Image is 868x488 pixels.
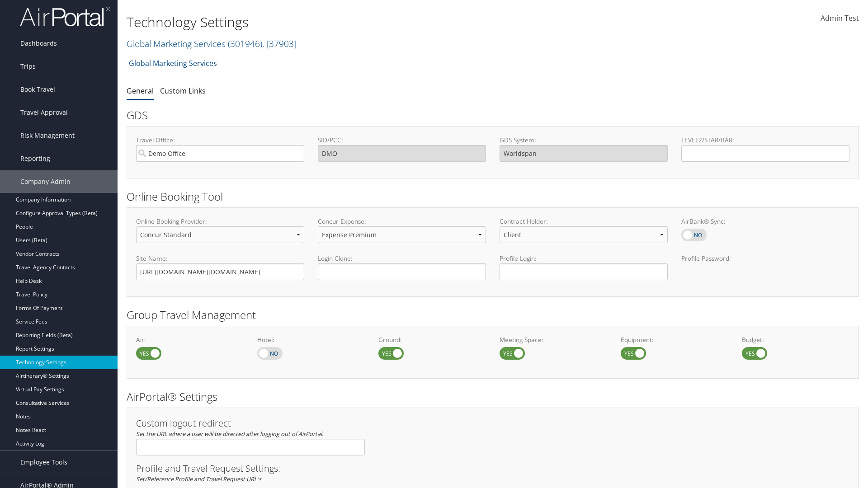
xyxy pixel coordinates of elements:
label: Site Name: [136,254,304,263]
h3: Profile and Travel Request Settings: [136,464,849,473]
label: LEVEL2/STAR/BAR: [681,136,849,145]
label: GDS System: [500,136,668,145]
span: Dashboards [20,32,57,55]
span: Travel Approval [20,101,68,124]
span: ( 301946 ) [228,38,262,50]
span: Company Admin [20,170,71,193]
span: Reporting [20,147,50,170]
a: Global Marketing Services [129,54,217,72]
span: Risk Management [20,124,75,147]
h2: AirPortal® Settings [127,389,859,404]
em: Set/Reference Profile and Travel Request URL's [136,475,261,483]
label: Hotel: [257,335,365,344]
label: Contract Holder: [500,217,668,226]
label: Ground: [378,335,486,344]
input: Profile Login: [500,263,668,280]
label: AirBank® Sync [681,229,707,241]
span: Book Travel [20,78,55,101]
span: , [ 37903 ] [262,38,297,50]
h2: Group Travel Management [127,307,859,323]
label: AirBank® Sync: [681,217,849,226]
label: SID/PCC: [318,136,486,145]
a: Custom Links [160,86,206,96]
span: Employee Tools [20,451,67,474]
label: Equipment: [621,335,728,344]
a: Admin Test [821,5,859,33]
h1: Technology Settings [127,13,615,32]
label: Profile Password: [681,254,849,280]
h3: Custom logout redirect [136,419,365,428]
label: Login Clone: [318,254,486,263]
span: Trips [20,55,36,78]
h2: Online Booking Tool [127,189,859,204]
label: Budget: [742,335,849,344]
label: Travel Office: [136,136,304,145]
label: Concur Expense: [318,217,486,226]
a: General [127,86,154,96]
a: Global Marketing Services [127,38,297,50]
span: Admin Test [821,13,859,23]
label: Meeting Space: [500,335,607,344]
label: Air: [136,335,244,344]
em: Set the URL where a user will be directed after logging out of AirPortal. [136,430,323,438]
label: Online Booking Provider: [136,217,304,226]
label: Profile Login: [500,254,668,280]
h2: GDS [127,108,852,123]
img: airportal-logo.png [20,6,110,27]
